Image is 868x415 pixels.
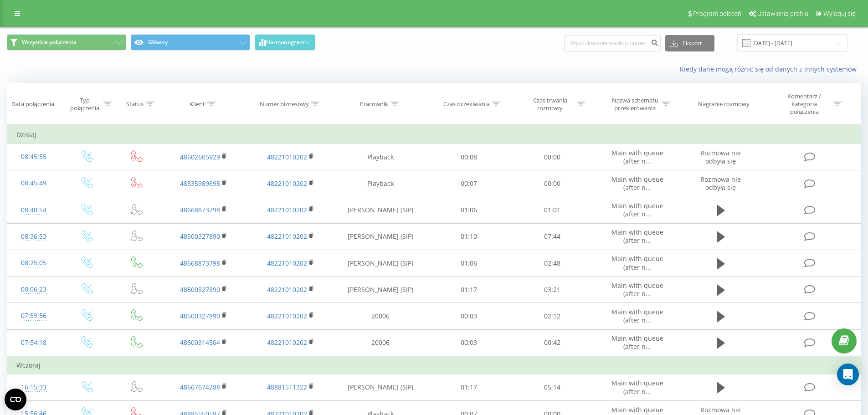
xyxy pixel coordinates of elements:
[334,277,427,303] td: [PERSON_NAME] (SIP)
[16,148,51,166] div: 08:45:55
[334,223,427,250] td: [PERSON_NAME] (SIP)
[427,329,511,356] td: 00:03
[266,39,304,46] span: Harmonogram
[7,126,861,144] td: Dzisiaj
[443,100,490,108] div: Czas oczekiwania
[511,277,594,303] td: 03:21
[680,65,861,73] a: Kiedy dane mogą różnić się od danych z innych systemów
[16,254,51,272] div: 08:25:05
[16,334,51,352] div: 07:54:18
[16,174,51,192] div: 08:45:49
[611,175,663,192] span: Main with queue (after n...
[7,356,861,374] td: Wczoraj
[267,153,307,161] a: 48221010202
[334,197,427,223] td: [PERSON_NAME] (SIP)
[22,39,77,46] span: Wszystkie połączenia
[267,179,307,188] a: 48221010202
[427,374,511,400] td: 01:17
[611,334,663,351] span: Main with queue (after n...
[267,338,307,347] a: 48221010202
[16,201,51,219] div: 08:40:54
[700,149,741,165] span: Rozmowa nie odbyła się
[511,303,594,329] td: 02:12
[427,170,511,197] td: 00:07
[564,35,661,51] input: Wyszukiwanie według numeru
[427,223,511,250] td: 01:10
[180,259,220,267] a: 48668873798
[16,228,51,246] div: 08:36:53
[11,100,54,108] div: Data połączenia
[7,34,126,51] button: Wszystkie połączenia
[611,254,663,271] span: Main with queue (after n...
[823,10,856,17] span: Wyloguj się
[131,34,250,51] button: Główny
[267,259,307,267] a: 48221010202
[611,149,663,165] span: Main with queue (after n...
[427,144,511,170] td: 00:08
[180,285,220,294] a: 48500327890
[665,35,714,51] button: Eksport
[334,250,427,277] td: [PERSON_NAME] (SIP)
[611,201,663,218] span: Main with queue (after n...
[427,197,511,223] td: 01:06
[16,379,51,396] div: 16:15:33
[180,153,220,161] a: 48602605929
[511,197,594,223] td: 01:01
[334,374,427,400] td: [PERSON_NAME] (SIP)
[267,383,307,391] a: 48881511322
[180,383,220,391] a: 48667674288
[757,10,808,17] span: Ustawienia profilu
[511,329,594,356] td: 00:42
[334,144,427,170] td: Playback
[360,100,388,108] div: Pracownik
[5,389,26,410] button: Open CMP widget
[611,379,663,395] span: Main with queue (after n...
[180,205,220,214] a: 48668873798
[427,303,511,329] td: 00:03
[180,312,220,320] a: 48500327890
[267,312,307,320] a: 48221010202
[611,281,663,298] span: Main with queue (after n...
[693,10,741,17] span: Program poleceń
[778,92,831,116] div: Komentarz / kategoria połączenia
[260,100,309,108] div: Numer biznesowy
[511,144,594,170] td: 00:00
[334,329,427,356] td: 20006
[611,97,659,112] div: Nazwa schematu przekierowania
[427,250,511,277] td: 01:06
[190,100,205,108] div: Klient
[427,277,511,303] td: 01:17
[334,170,427,197] td: Playback
[511,374,594,400] td: 05:14
[180,232,220,241] a: 48500327890
[16,307,51,325] div: 07:59:56
[267,232,307,241] a: 48221010202
[700,175,741,192] span: Rozmowa nie odbyła się
[611,307,663,324] span: Main with queue (after n...
[698,100,750,108] div: Nagranie rozmowy
[526,97,575,112] div: Czas trwania rozmowy
[334,303,427,329] td: 20006
[837,364,859,385] div: Open Intercom Messenger
[255,34,315,51] button: Harmonogram
[611,228,663,245] span: Main with queue (after n...
[126,100,144,108] div: Status
[511,250,594,277] td: 02:48
[511,170,594,197] td: 00:00
[511,223,594,250] td: 07:44
[180,179,220,188] a: 48535989898
[68,97,101,112] div: Typ połączenia
[16,281,51,298] div: 08:06:23
[267,205,307,214] a: 48221010202
[180,338,220,347] a: 48600314504
[267,285,307,294] a: 48221010202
